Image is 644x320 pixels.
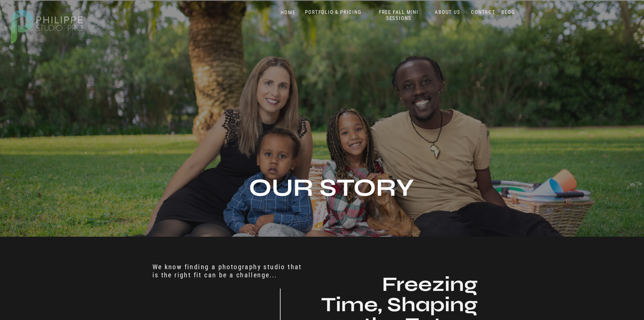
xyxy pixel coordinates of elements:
a: ABOUT US [433,9,462,16]
a: HOME [274,9,303,16]
h2: We know finding a photography studio that is the right fit can be a challenge... [152,263,304,278]
a: FREE FALL MINI SESSIONS [371,9,427,22]
a: BLOG [500,9,517,16]
h1: Our Story [157,175,506,226]
a: CONTACT [470,9,497,16]
a: PORTFOLIO & PRICING [303,9,364,16]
